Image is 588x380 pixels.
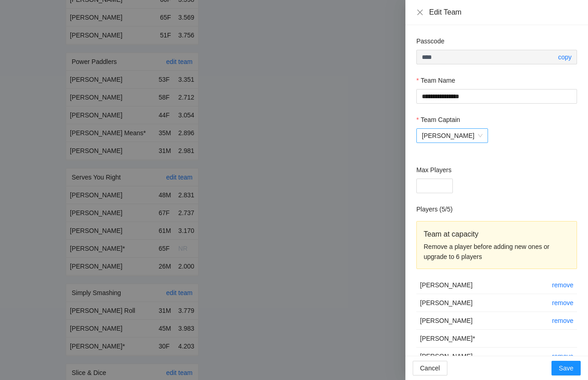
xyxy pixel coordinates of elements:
td: [PERSON_NAME] [416,312,548,330]
td: [PERSON_NAME] [416,276,548,294]
button: Save [551,361,581,375]
label: Team Captain [416,115,460,125]
div: Edit Team [429,7,577,17]
label: Passcode [416,36,444,46]
td: [PERSON_NAME] [416,348,548,365]
a: copy [558,53,572,61]
input: Team Name [416,89,577,104]
h2: Players ( 5 / 5 ) [416,204,452,214]
input: Passcode [422,52,556,62]
span: close [416,9,424,16]
span: Liz Gatto [422,129,483,142]
a: remove [552,299,573,306]
td: [PERSON_NAME] * [416,330,548,348]
a: remove [552,317,573,324]
button: Close [416,9,424,16]
div: Remove a player before adding new ones or upgrade to 6 players [424,242,570,262]
span: Cancel [420,363,440,373]
div: Team at capacity [424,228,570,240]
input: Max Players [416,179,453,193]
label: Team Name [416,75,455,85]
span: Save [559,363,573,373]
a: remove [552,353,573,360]
label: Max Players [416,165,451,175]
a: remove [552,281,573,289]
td: [PERSON_NAME] [416,294,548,312]
button: Cancel [413,361,447,375]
